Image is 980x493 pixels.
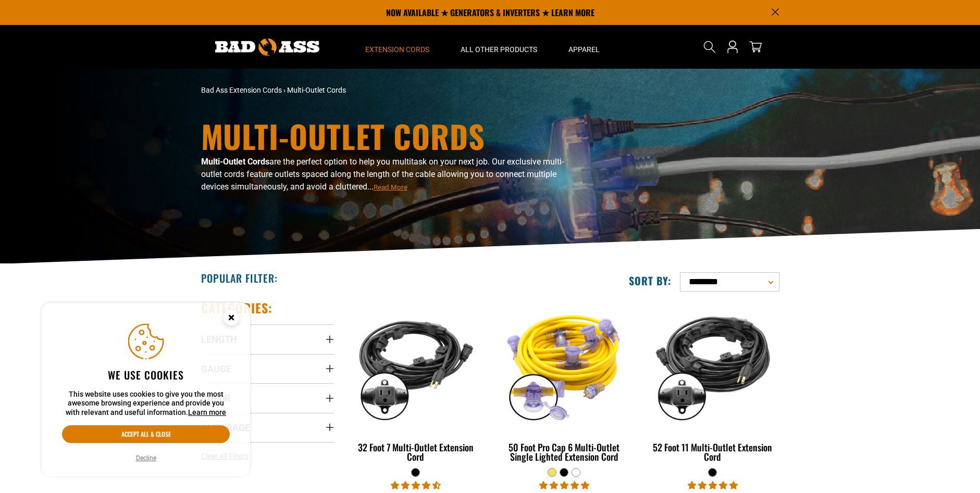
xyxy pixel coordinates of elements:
[201,354,334,383] summary: Gauge
[498,300,630,467] a: yellow 50 Foot Pro Cap 6 Multi-Outlet Single Lighted Extension Cord
[133,453,159,463] button: Decline
[350,25,445,69] summary: Extension Cords
[498,443,630,461] div: 50 Foot Pro Cap 6 Multi-Outlet Single Lighted Extension Cord
[188,408,226,416] a: Learn more
[201,300,273,316] h2: Categories:
[287,86,346,94] span: Multi-Outlet Cords
[553,25,615,69] summary: Apparel
[568,45,600,54] span: Apparel
[350,300,482,467] a: black 32 Foot 7 Multi-Outlet Extension Cord
[201,157,564,192] span: are the perfect option to help you multitask on your next job. Our exclusive multi-outlet cords f...
[688,481,738,490] span: 4.95 stars
[62,425,230,443] button: Accept all & close
[201,120,581,151] h1: Multi-Outlet Cords
[646,443,779,461] div: 52 Foot 11 Multi-Outlet Extension Cord
[42,303,250,477] aside: Cookie Consent
[539,481,589,490] span: 4.80 stars
[499,305,630,425] img: yellow
[461,45,537,54] span: All Other Products
[215,39,319,56] img: Bad Ass Extension Cords
[365,45,429,54] span: Extension Cords
[201,383,334,412] summary: Color
[62,390,230,418] p: This website uses cookies to give you the most awesome browsing experience and provide you with r...
[201,271,278,285] h2: Popular Filter:
[646,300,779,467] a: black 52 Foot 11 Multi-Outlet Extension Cord
[201,413,334,442] summary: Amperage
[350,443,482,461] div: 32 Foot 7 Multi-Outlet Extension Cord
[350,305,481,425] img: black
[283,86,286,94] span: ›
[201,157,269,167] b: Multi-Outlet Cords
[374,183,407,191] span: Read More
[62,368,230,382] h2: We use cookies
[629,274,672,287] label: Sort by:
[201,86,282,94] a: Bad Ass Extension Cords
[201,85,581,96] nav: breadcrumbs
[701,39,718,55] summary: Search
[201,324,334,353] summary: Length
[647,305,778,425] img: black
[391,481,441,490] span: 4.74 stars
[445,25,553,69] summary: All Other Products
